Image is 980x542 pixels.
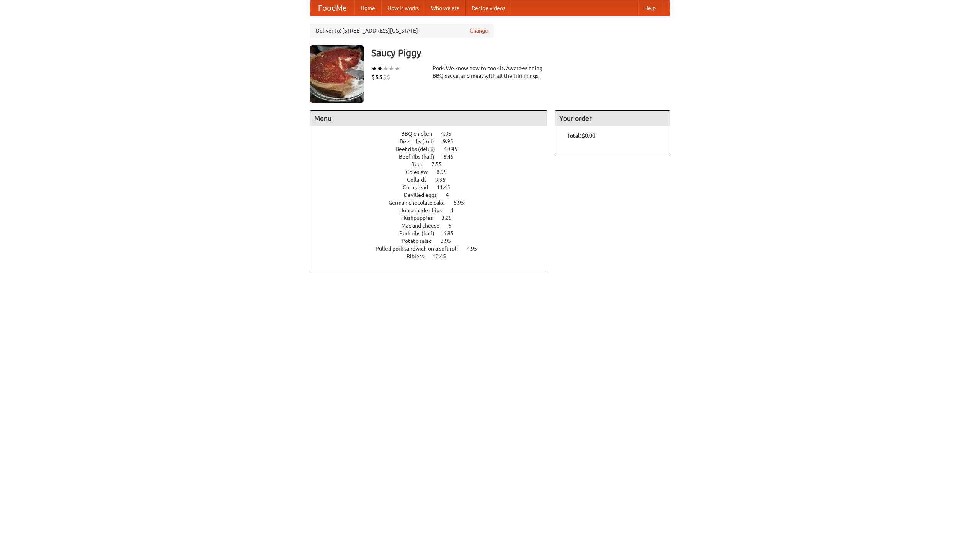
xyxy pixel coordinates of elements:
img: angular.jpg [310,45,364,103]
span: 10.45 [444,146,465,152]
span: Coleslaw [406,169,435,175]
span: Devilled eggs [404,192,444,198]
a: Collards 9.95 [407,177,460,183]
span: 4.95 [441,131,459,137]
span: 8.95 [436,169,454,175]
span: 9.95 [435,177,453,183]
a: Help [638,0,662,16]
span: 6 [448,223,459,229]
span: 3.95 [441,238,459,244]
span: Beef ribs (half) [399,154,442,160]
a: Who we are [425,0,465,16]
b: Total: $0.00 [567,133,595,139]
a: German chocolate cake 5.95 [389,200,478,206]
a: Beef ribs (delux) 10.45 [395,146,472,152]
span: 4 [446,192,456,198]
span: 3.25 [441,215,459,221]
a: Cornbread 11.45 [403,184,464,190]
a: Change [470,27,488,34]
div: Deliver to: [STREET_ADDRESS][US_STATE] [310,24,494,38]
a: Hushpuppies 3.25 [401,215,466,221]
a: Devilled eggs 4 [404,192,463,198]
span: 9.95 [443,138,461,144]
span: Riblets [407,253,431,259]
span: German chocolate cake [389,200,452,206]
span: Pulled pork sandwich on a soft roll [376,246,465,252]
a: Pork ribs (half) 6.95 [399,230,468,236]
a: Coleslaw 8.95 [406,169,461,175]
li: ★ [389,64,394,73]
span: 6.45 [443,154,461,160]
a: Recipe videos [465,0,511,16]
span: Beef ribs (delux) [395,146,443,152]
a: BBQ chicken 4.95 [401,131,465,137]
div: Pork. We know how to cook it. Award-winning BBQ sauce, and meat with all the trimmings. [433,64,547,80]
a: Riblets 10.45 [407,253,460,259]
li: $ [387,73,390,81]
a: How it works [381,0,425,16]
span: Beef ribs (full) [400,138,442,144]
li: $ [383,73,387,81]
span: Potato salad [402,238,439,244]
span: 4 [451,207,461,213]
span: 7.55 [431,161,449,167]
span: 4.95 [467,246,485,252]
a: FoodMe [310,0,354,16]
a: Beef ribs (full) 9.95 [400,138,467,144]
a: Housemade chips 4 [399,207,468,213]
a: Beef ribs (half) 6.45 [399,154,468,160]
a: Pulled pork sandwich on a soft roll 4.95 [376,246,491,252]
span: Mac and cheese [401,223,447,229]
li: ★ [371,64,377,73]
h4: Menu [310,111,547,126]
span: Collards [407,177,434,183]
li: $ [375,73,379,81]
li: $ [371,73,375,81]
li: ★ [377,64,383,73]
span: BBQ chicken [401,131,440,137]
span: Cornbread [403,184,436,190]
span: Housemade chips [399,207,449,213]
span: 6.95 [443,230,461,236]
a: Potato salad 3.95 [402,238,465,244]
span: Hushpuppies [401,215,440,221]
h4: Your order [555,111,670,126]
span: 11.45 [437,184,458,190]
li: $ [379,73,383,81]
h3: Saucy Piggy [371,45,670,61]
a: Home [354,0,381,16]
span: 10.45 [433,253,454,259]
span: 5.95 [454,200,472,206]
a: Beer 7.55 [411,161,456,167]
span: Beer [411,161,430,167]
span: Pork ribs (half) [399,230,442,236]
li: ★ [394,64,400,73]
li: ★ [383,64,389,73]
a: Mac and cheese 6 [401,223,465,229]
